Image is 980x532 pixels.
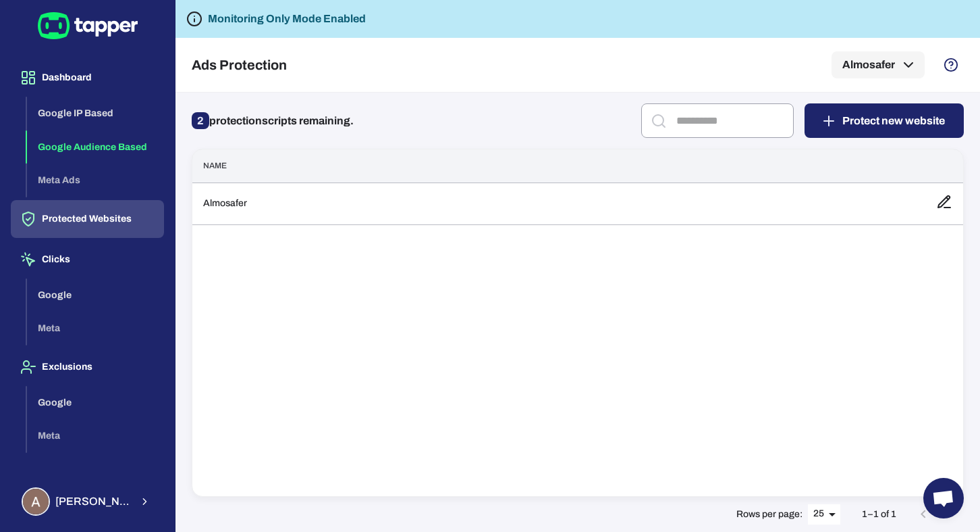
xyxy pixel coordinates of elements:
th: Name [192,149,925,183]
button: Almosafer [832,51,925,78]
p: 1–1 of 1 [862,508,896,521]
a: Google [27,288,164,299]
a: Google [27,395,164,407]
img: Ahmed Sobih [23,489,49,514]
td: Almosafer [192,183,925,224]
a: Google Audience Based [27,140,164,151]
a: Dashboard [11,71,164,82]
button: Protected Websites [11,200,164,238]
h6: Monitoring Only Mode Enabled [208,11,366,27]
div: 25 [808,504,840,524]
p: Rows per page: [736,508,802,521]
button: Google [27,279,164,312]
a: Protected Websites [11,212,164,224]
button: Protect new website [805,103,964,138]
button: Google IP Based [27,97,164,130]
span: 2 [192,112,209,129]
button: Exclusions [11,348,164,386]
svg: Tapper is not blocking any fraudulent activity for this domain [186,11,202,27]
div: Open chat [923,478,964,518]
h5: Ads Protection [192,57,287,73]
a: Clicks [11,253,164,264]
button: Dashboard [11,59,164,97]
a: Google IP Based [27,107,164,118]
p: protection scripts remaining. [192,110,354,132]
button: Ahmed Sobih[PERSON_NAME] Sobih [11,482,164,521]
button: Clicks [11,241,164,279]
button: Google Audience Based [27,130,164,164]
a: Exclusions [11,360,164,372]
button: Google [27,386,164,420]
span: [PERSON_NAME] Sobih [55,495,131,508]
